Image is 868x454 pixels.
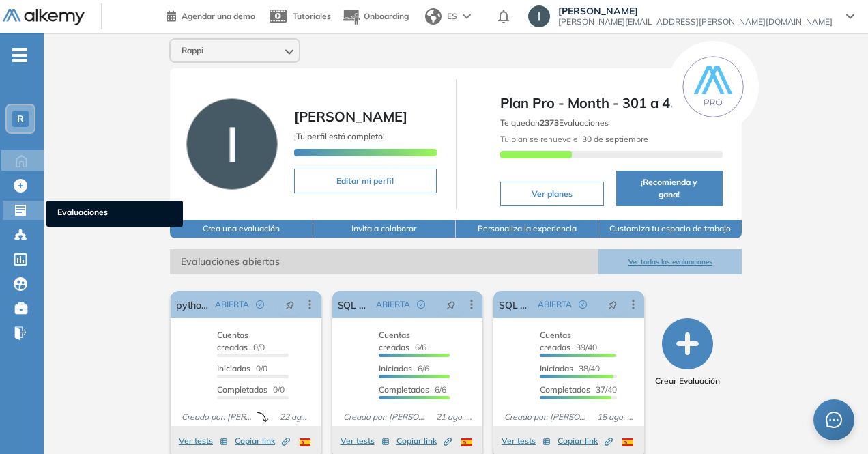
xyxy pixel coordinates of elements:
button: Copiar link [235,433,290,449]
button: pushpin [275,294,305,315]
span: 0/0 [217,330,265,352]
span: R [17,113,24,124]
span: Evaluaciones abiertas [170,249,598,274]
span: Copiar link [235,435,290,447]
img: Logo [3,9,85,26]
img: ESP [622,438,633,446]
img: arrow [463,14,471,19]
button: Ver todas las evaluaciones [598,249,741,274]
span: Cuentas creadas [379,330,410,352]
img: Foto de perfil [186,98,278,190]
span: 21 ago. 2025 [431,411,478,423]
span: Completados [540,384,590,395]
img: ESP [300,438,310,446]
span: pushpin [285,299,295,310]
button: ¡Recomienda y gana! [616,171,723,206]
button: Crea una evaluación [170,220,313,238]
button: Ver tests [179,433,228,449]
span: [PERSON_NAME] [294,108,407,125]
a: Agendar una demo [167,7,255,23]
span: Rappi [182,45,203,56]
span: Tutoriales [293,11,331,21]
span: pushpin [608,299,618,310]
b: 2373 [540,117,559,128]
span: Te quedan Evaluaciones [500,117,609,128]
span: Completados [379,384,429,395]
b: 30 de septiembre [580,134,648,144]
img: ESP [461,438,472,446]
span: Creado por: [PERSON_NAME] [176,411,257,423]
span: Iniciadas [540,363,573,373]
span: Iniciadas [217,363,250,373]
span: Copiar link [396,435,452,447]
span: 37/40 [540,384,617,395]
span: Agendar una demo [182,11,255,21]
span: check-circle [417,300,425,309]
span: Crear Evaluación [655,375,720,387]
span: Evaluaciones [57,206,172,221]
span: check-circle [579,300,587,309]
button: pushpin [436,294,466,315]
button: Editar mi perfil [294,169,436,193]
button: Ver planes [500,182,604,206]
span: Cuentas creadas [217,330,248,352]
button: Crear Evaluación [655,318,720,387]
span: 0/0 [217,363,267,373]
a: python support [176,291,209,318]
span: message [826,412,842,428]
span: Cuentas creadas [540,330,571,352]
span: 6/6 [379,330,426,352]
button: Ver tests [502,433,551,449]
span: ABIERTA [538,298,572,311]
span: pushpin [446,299,456,310]
button: Customiza tu espacio de trabajo [598,220,741,238]
span: Creado por: [PERSON_NAME] [338,411,431,423]
span: 22 ago. 2025 [274,411,316,423]
span: [PERSON_NAME][EMAIL_ADDRESS][PERSON_NAME][DOMAIN_NAME] [558,16,833,27]
span: 6/6 [379,384,446,395]
span: Plan Pro - Month - 301 a 400 [500,93,723,113]
span: Tu plan se renueva el [500,134,648,144]
button: Personaliza la experiencia [456,220,598,238]
span: Creado por: [PERSON_NAME] [499,411,592,423]
span: check-circle [256,300,264,309]
span: [PERSON_NAME] [558,5,833,16]
span: 6/6 [379,363,429,373]
button: Invita a colaborar [313,220,456,238]
button: Copiar link [558,433,613,449]
button: Ver tests [341,433,390,449]
span: Completados [217,384,267,395]
button: Copiar link [396,433,452,449]
span: ABIERTA [215,298,249,311]
span: ¡Tu perfil está completo! [294,131,385,141]
span: 18 ago. 2025 [592,411,639,423]
i: - [12,54,27,57]
span: ES [447,10,457,23]
span: Copiar link [558,435,613,447]
button: pushpin [598,294,628,315]
img: world [425,8,442,25]
span: 0/0 [217,384,285,395]
span: 39/40 [540,330,597,352]
a: SQL Growth E&A [499,291,532,318]
span: ABIERTA [376,298,410,311]
a: SQL Turbo [338,291,371,318]
span: Onboarding [364,11,409,21]
span: 38/40 [540,363,600,373]
button: Onboarding [342,2,409,31]
span: Iniciadas [379,363,412,373]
